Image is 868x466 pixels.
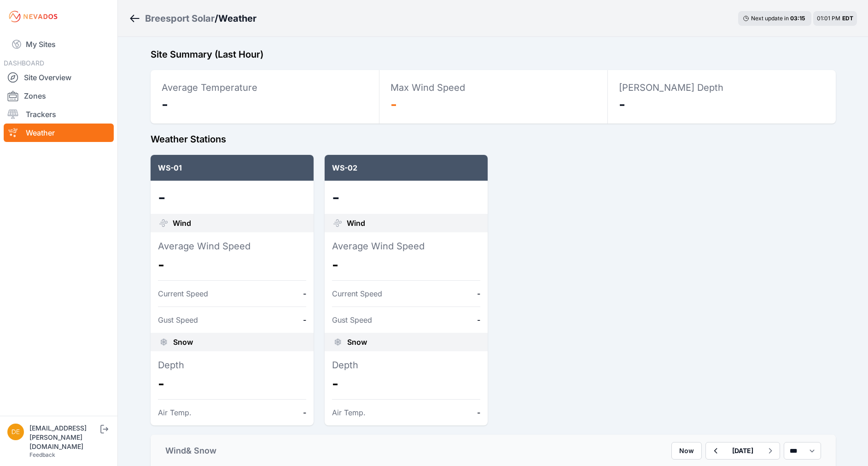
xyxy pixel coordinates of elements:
[325,155,488,181] div: WS-02
[477,314,480,325] dd: -
[29,451,55,458] a: Feedback
[725,442,761,459] button: [DATE]
[332,240,480,253] dt: Average Wind Speed
[158,359,306,372] dt: Depth
[29,424,99,451] div: [EMAIL_ADDRESS][PERSON_NAME][DOMAIN_NAME]
[619,96,625,112] span: -
[4,33,114,55] a: My Sites
[7,9,59,24] img: Nevados
[332,407,366,418] dt: Air Temp.
[215,12,218,25] span: /
[332,314,372,325] dt: Gust Speed
[158,375,306,392] dd: -
[129,6,256,30] nav: Breadcrumb
[4,105,114,124] a: Trackers
[842,15,853,22] span: EDT
[332,359,480,372] dt: Depth
[162,96,168,112] span: -
[332,375,480,392] dd: -
[4,59,44,67] span: DASHBOARD
[218,12,256,25] h3: Weather
[158,288,208,299] dt: Current Speed
[390,96,397,112] span: -
[158,407,192,418] dt: Air Temp.
[390,82,465,93] span: Max Wind Speed
[158,188,306,206] dd: -
[173,218,191,229] span: Wind
[619,82,723,93] span: [PERSON_NAME] Depth
[790,15,807,22] div: 03 : 15
[7,424,24,440] img: devin.martin@nevados.solar
[332,288,382,299] dt: Current Speed
[158,256,306,273] dd: -
[303,288,306,299] dd: -
[477,407,480,418] dd: -
[173,336,193,348] span: Snow
[151,48,836,61] h2: Site Summary (Last Hour)
[347,218,365,229] span: Wind
[158,314,198,325] dt: Gust Speed
[332,256,480,273] dd: -
[4,68,114,87] a: Site Overview
[477,288,480,299] dd: -
[165,444,216,457] div: Wind & Snow
[303,407,306,418] dd: -
[303,314,306,325] dd: -
[162,82,257,93] span: Average Temperature
[671,442,702,460] button: Now
[151,133,836,146] h2: Weather Stations
[332,188,480,206] dd: -
[751,15,789,22] span: Next update in
[4,87,114,105] a: Zones
[145,12,215,25] a: Breesport Solar
[347,336,367,348] span: Snow
[151,155,314,181] div: WS-01
[4,124,114,142] a: Weather
[158,240,306,253] dt: Average Wind Speed
[817,15,840,22] span: 01:01 PM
